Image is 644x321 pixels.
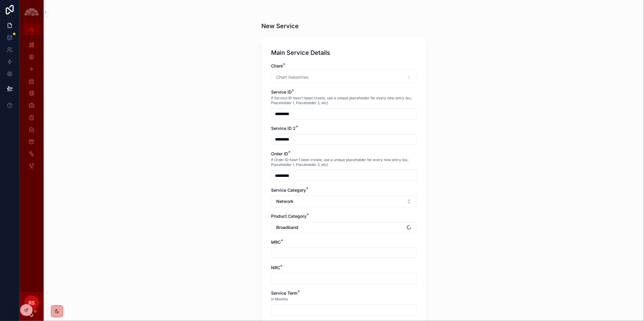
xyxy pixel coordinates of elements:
button: Select Button [271,196,417,207]
span: Broadband [276,224,298,230]
span: Service ID 2 [271,126,296,131]
span: in Months [271,297,288,302]
span: Network [276,198,293,204]
span: Service Term [271,290,297,296]
span: Product Category [271,213,307,219]
span: If Order ID hasn't been create, use a unique placeholder for every new entry (ex; Placeholder 1, ... [271,157,417,167]
span: MRC [271,240,281,245]
h1: New Service [261,22,299,30]
button: Select Button [271,222,417,233]
span: If Service ID hasn't been create, use a unique placeholder for every new entry (ex; Placeholder 1... [271,96,417,105]
span: Order ID [271,151,288,156]
span: NRC [271,265,280,270]
span: Client [271,63,283,68]
span: RS [29,299,35,306]
span: Service ID [271,89,292,94]
img: App logo [23,8,40,17]
span: Service Category [271,187,306,193]
h1: Main Service Details [271,48,330,57]
div: scrollable content [19,35,44,179]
